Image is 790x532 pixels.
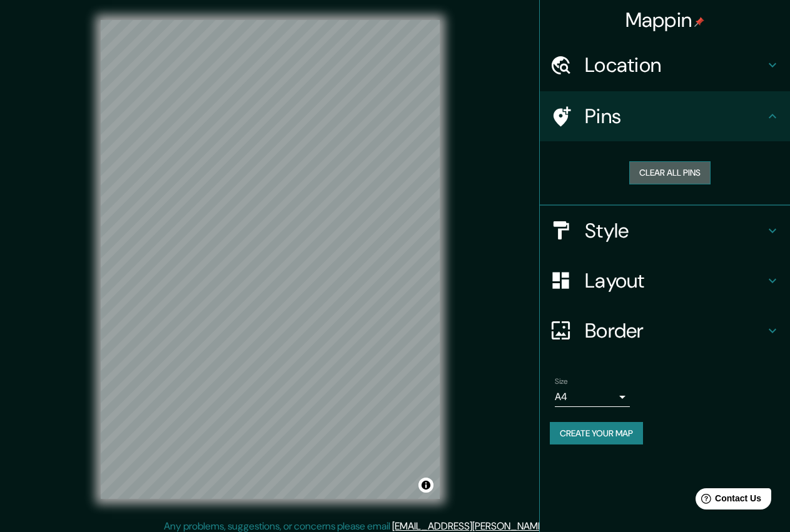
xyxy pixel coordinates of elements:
[540,306,790,356] div: Border
[555,387,630,407] div: A4
[585,104,765,129] h4: Pins
[101,20,440,499] canvas: Map
[585,53,765,78] h4: Location
[540,40,790,90] div: Location
[694,17,704,27] img: pin-icon.png
[540,91,790,141] div: Pins
[679,483,776,518] iframe: Help widget launcher
[625,8,705,33] h4: Mappin
[585,318,765,343] h4: Border
[585,218,765,243] h4: Style
[418,478,433,493] button: Toggle attribution
[550,422,643,445] button: Create your map
[585,268,765,293] h4: Layout
[629,161,711,184] button: Clear all pins
[540,206,790,256] div: Style
[540,256,790,306] div: Layout
[555,376,568,386] label: Size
